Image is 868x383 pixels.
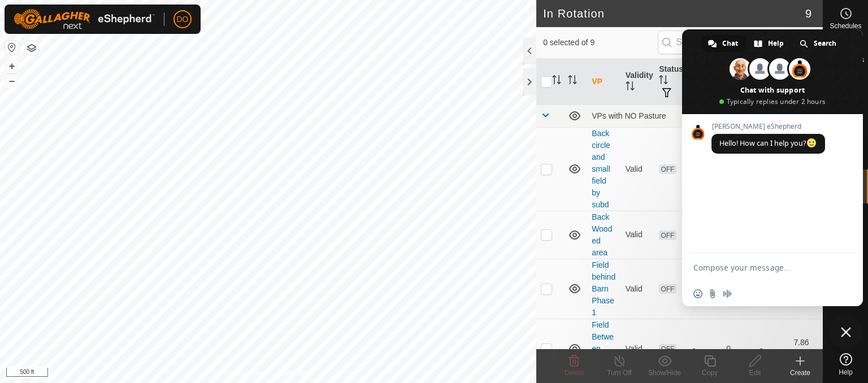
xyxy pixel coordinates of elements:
span: Help [768,35,784,52]
td: 7.86 ac [789,319,823,378]
th: Validity [621,59,655,105]
td: Valid [621,211,655,259]
div: Close chat [829,315,863,349]
div: Create [778,368,823,378]
p-sorticon: Activate to sort [568,77,577,86]
div: VPs with NO Pasture [592,111,818,120]
div: Turn Off [597,368,642,378]
a: Field behind Barn Phase 1 [592,260,615,317]
td: Valid [621,127,655,211]
span: OFF [659,284,676,294]
a: Contact Us [279,368,313,378]
h2: In Rotation [543,7,805,20]
a: Field Between Houses-Full [592,320,614,377]
div: Show/Hide [642,368,687,378]
button: + [5,59,19,73]
button: Reset Map [5,41,19,54]
span: Search [814,35,836,52]
a: Privacy Policy [224,368,266,378]
span: [PERSON_NAME] eShepherd [711,123,825,130]
a: Help [823,349,868,380]
img: Gallagher Logo [14,9,155,29]
td: 0 [722,319,756,378]
textarea: Compose your message... [693,263,827,273]
span: OFF [659,344,676,354]
th: VP [587,59,621,105]
a: Back circle and small field by subd [592,129,610,209]
div: Edit [732,368,778,378]
span: Audio message [723,289,732,298]
a: Back Wooded area [592,212,612,257]
span: Chat [722,35,738,52]
input: Search (S) [658,31,795,54]
button: – [5,74,19,88]
div: Copy [687,368,732,378]
td: Valid [621,319,655,378]
span: OFF [659,230,676,240]
div: Help [747,35,792,52]
p-sorticon: Activate to sort [626,83,635,92]
span: 0 selected of 9 [543,37,657,49]
span: DO [177,14,189,25]
span: Schedules [830,23,861,29]
div: Search [793,35,844,52]
th: Status [654,59,688,105]
span: Insert an emoji [693,289,702,298]
button: Map Layers [25,41,38,55]
div: - [693,343,718,355]
span: Delete [565,369,584,377]
span: Send a file [708,289,717,298]
span: Help [839,369,853,376]
span: 9 [805,5,811,22]
td: Valid [621,259,655,319]
p-sorticon: Activate to sort [552,77,561,86]
span: OFF [659,164,676,174]
td: - [756,319,789,378]
span: Hello! How can I help you? [719,138,817,148]
div: Chat [701,35,746,52]
p-sorticon: Activate to sort [659,77,668,86]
